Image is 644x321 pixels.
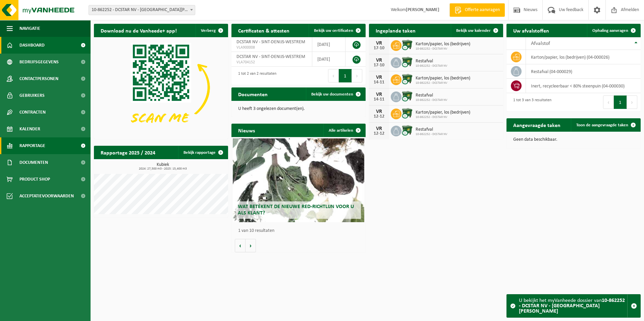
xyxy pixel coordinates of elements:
[238,229,362,233] p: 1 van 10 resultaten
[401,125,413,136] img: WB-1100-CU
[238,107,359,111] p: U heeft 3 ongelezen document(en).
[416,98,447,102] span: 10-862252 - DCSTAR NV
[89,5,195,15] span: 10-862252 - DCSTAR NV - SINT-DENIJS-WESTREM
[372,75,386,80] div: VR
[451,24,502,37] a: Bekijk uw kalender
[372,131,386,136] div: 12-12
[401,108,413,119] img: WB-1100-CU
[312,52,345,67] td: [DATE]
[235,239,246,252] button: Vorige
[19,54,59,70] span: Bedrijfsgegevens
[526,50,641,64] td: karton/papier, los (bedrijven) (04-000026)
[531,41,550,46] span: Afvalstof
[506,118,567,131] h2: Aangevraagde taken
[401,39,413,51] img: WB-1100-CU
[314,28,353,33] span: Bekijk uw certificaten
[236,40,305,45] span: DCSTAR NV - SINT-DENIJS-WESTREM
[519,295,627,317] div: U bekijkt het myVanheede dossier van
[19,70,58,87] span: Contactpersonen
[603,95,614,109] button: Previous
[369,24,422,37] h2: Ingeplande taken
[372,92,386,97] div: VR
[592,28,628,33] span: Ophaling aanvragen
[571,118,640,132] a: Toon de aangevraagde taken
[372,63,386,68] div: 17-10
[236,54,305,59] span: DCSTAR NV - SINT-DENIJS-WESTREM
[372,126,386,131] div: VR
[19,37,45,54] span: Dashboard
[416,81,470,85] span: 10-862252 - DCSTAR NV
[196,24,227,37] button: Verberg
[19,121,40,137] span: Kalender
[94,146,162,159] h2: Rapportage 2025 / 2024
[416,64,447,68] span: 10-862252 - DCSTAR NV
[238,204,354,216] span: Wat betekent de nieuwe RED-richtlijn voor u als klant?
[178,146,227,159] a: Bekijk rapportage
[94,37,228,138] img: Download de VHEPlus App
[416,110,470,115] span: Karton/papier, los (bedrijven)
[401,90,413,102] img: WB-1100-CU
[94,24,183,37] h2: Download nu de Vanheede+ app!
[519,298,625,314] strong: 10-862252 - DCSTAR NV - [GEOGRAPHIC_DATA][PERSON_NAME]
[372,41,386,46] div: VR
[323,124,365,137] a: Alle artikelen
[449,3,505,17] a: Offerte aanvragen
[416,115,470,119] span: 10-862252 - DCSTAR NV
[416,76,470,81] span: Karton/papier, los (bedrijven)
[19,154,48,171] span: Documenten
[416,127,447,132] span: Restafval
[236,45,307,50] span: VLA900008
[401,56,413,68] img: WB-1100-CU
[89,5,195,15] span: 10-862252 - DCSTAR NV - SINT-DENIJS-WESTREM
[526,64,641,79] td: restafval (04-000029)
[236,60,307,65] span: VLA704152
[416,132,447,136] span: 10-862252 - DCSTAR NV
[456,28,491,33] span: Bekijk uw kalender
[19,87,45,104] span: Gebruikers
[406,7,439,12] strong: [PERSON_NAME]
[235,68,276,83] div: 1 tot 2 van 2 resultaten
[309,24,365,37] a: Bekijk uw certificaten
[312,37,345,52] td: [DATE]
[231,124,262,137] h2: Nieuws
[463,7,501,13] span: Offerte aanvragen
[372,58,386,63] div: VR
[372,109,386,114] div: VR
[97,167,228,171] span: 2024: 27,500 m3 - 2025: 15,400 m3
[416,59,447,64] span: Restafval
[328,69,339,82] button: Previous
[576,123,628,127] span: Toon de aangevraagde taken
[372,80,386,85] div: 14-11
[19,171,50,188] span: Product Shop
[513,137,634,142] p: Geen data beschikbaar.
[233,138,364,222] a: Wat betekent de nieuwe RED-richtlijn voor u als klant?
[627,95,637,109] button: Next
[19,137,45,154] span: Rapportage
[231,24,296,37] h2: Certificaten & attesten
[372,46,386,51] div: 17-10
[416,42,470,47] span: Karton/papier, los (bedrijven)
[231,87,274,101] h2: Documenten
[587,24,640,37] a: Ophaling aanvragen
[401,73,413,85] img: WB-1100-CU
[614,95,627,109] button: 1
[526,79,641,93] td: inert, recycleerbaar < 80% steenpuin (04-000030)
[306,87,365,101] a: Bekijk uw documenten
[506,24,556,37] h2: Uw afvalstoffen
[201,28,216,33] span: Verberg
[416,47,470,51] span: 10-862252 - DCSTAR NV
[19,188,74,204] span: Acceptatievoorwaarden
[311,92,353,97] span: Bekijk uw documenten
[372,114,386,119] div: 12-12
[339,69,352,82] button: 1
[19,20,40,37] span: Navigatie
[372,97,386,102] div: 14-11
[416,93,447,98] span: Restafval
[19,104,46,121] span: Contracten
[246,239,256,252] button: Volgende
[510,95,551,110] div: 1 tot 3 van 3 resultaten
[97,163,228,171] h3: Kubiek
[352,69,362,82] button: Next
